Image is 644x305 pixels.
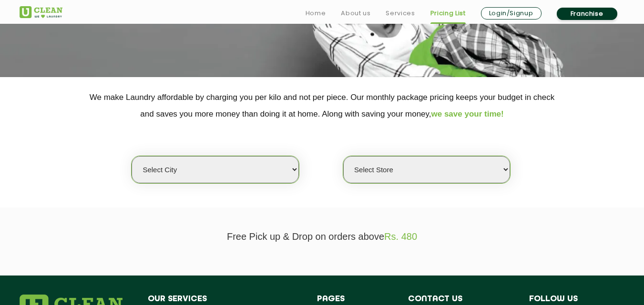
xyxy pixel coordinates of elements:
[431,109,504,118] span: we save your time!
[20,231,625,242] p: Free Pick up & Drop on orders above
[20,89,625,122] p: We make Laundry affordable by charging you per kilo and not per piece. Our monthly package pricin...
[306,8,326,19] a: Home
[386,8,415,19] a: Services
[430,8,466,19] a: Pricing List
[557,8,617,20] a: Franchise
[341,8,370,19] a: About us
[481,7,542,20] a: Login/Signup
[384,231,417,242] span: Rs. 480
[20,6,62,18] img: UClean Laundry and Dry Cleaning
